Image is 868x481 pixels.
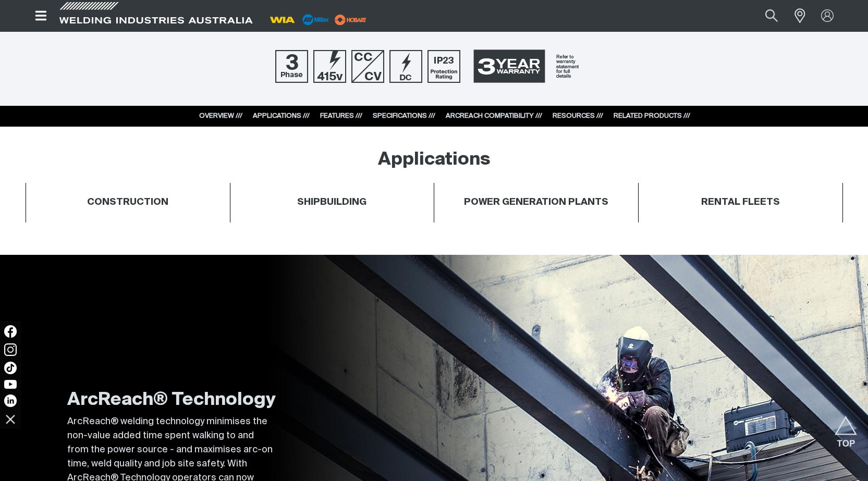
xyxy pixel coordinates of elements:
img: TikTok [4,362,17,374]
h4: POWER GENERATION PLANTS [464,196,608,208]
a: 3 Year Warranty [466,45,593,88]
h4: RENTAL FLEETS [644,196,837,208]
img: 415V [313,50,346,83]
button: Search products [754,4,789,28]
img: hide socials [2,410,19,428]
img: Three Phase [275,50,308,83]
h4: CONSTRUCTION [87,196,168,208]
button: Scroll to top [834,416,858,439]
a: miller [332,16,370,23]
img: CC/CV [351,50,384,83]
img: LinkedIn [4,394,17,407]
h2: Applications [378,149,491,171]
img: Facebook [4,325,17,338]
input: Product name or item number... [740,4,789,28]
a: OVERVIEW /// [199,113,242,119]
a: RESOURCES /// [553,113,603,119]
h4: SHIPBUILDING [297,196,366,208]
a: RELATED PRODUCTS /// [614,113,690,119]
a: SPECIFICATIONS /// [373,113,435,119]
img: IP23 Protection Rating [427,50,460,83]
img: miller [332,12,370,28]
a: FEATURES /// [320,113,362,119]
img: YouTube [4,380,17,389]
strong: ArcReach® Technology [67,391,276,409]
a: ARCREACH COMPATIBILITY /// [446,113,542,119]
img: Instagram [4,343,17,356]
img: DC [389,50,422,83]
a: APPLICATIONS /// [253,113,310,119]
